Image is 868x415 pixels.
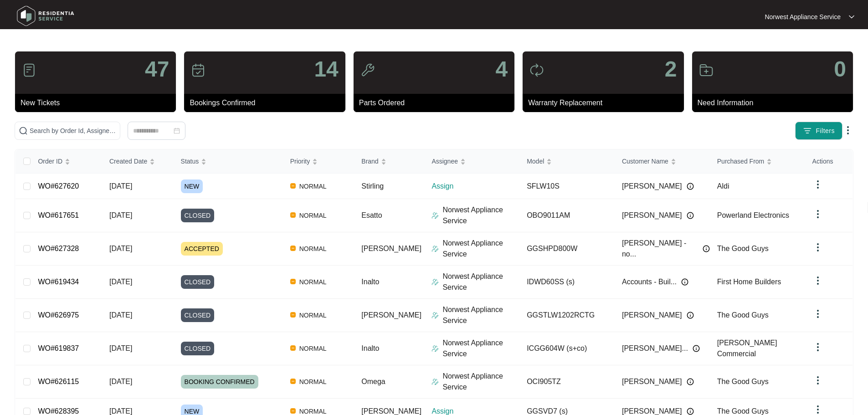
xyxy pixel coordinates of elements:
span: NEW [181,179,203,193]
span: Customer Name [622,156,668,166]
img: dropdown arrow [812,209,823,220]
p: Norwest Appliance Service [442,338,519,359]
img: Vercel Logo [290,279,296,284]
p: New Tickets [21,97,176,108]
img: Vercel Logo [290,212,296,218]
img: dropdown arrow [849,15,854,19]
img: dropdown arrow [812,404,823,415]
span: NORMAL [296,210,330,221]
img: Info icon [687,408,694,415]
p: Norwest Appliance Service [442,304,519,326]
span: CLOSED [181,209,215,222]
span: NORMAL [296,181,330,192]
img: icon [22,63,36,77]
span: NORMAL [296,277,330,287]
p: 14 [314,58,338,80]
span: Status [181,156,199,166]
img: dropdown arrow [812,308,823,319]
a: WO#628395 [38,407,79,415]
p: Warranty Replacement [528,97,683,108]
span: Accounts - Buil... [622,277,677,287]
img: Vercel Logo [290,379,296,384]
span: [DATE] [109,245,132,252]
td: GGSTLW1202RCTG [519,299,615,332]
p: 0 [834,58,846,80]
span: Assignee [431,156,458,166]
span: [DATE] [109,211,132,219]
img: Info icon [687,212,694,219]
span: [PERSON_NAME] [361,407,421,415]
img: Assigner Icon [431,212,439,219]
p: 2 [665,58,677,80]
img: Info icon [703,245,710,252]
span: [DATE] [109,407,132,415]
img: filter icon [803,126,812,135]
span: CLOSED [181,342,215,355]
a: WO#626115 [38,378,79,385]
span: The Good Guys [717,378,769,385]
span: [DATE] [109,278,132,286]
a: WO#619837 [38,344,79,352]
span: Purchased From [717,156,764,166]
p: Norwest Appliance Service [765,12,841,21]
img: icon [699,63,714,77]
img: search-icon [19,126,28,135]
span: Esatto [361,211,382,219]
a: WO#627328 [38,245,79,252]
img: dropdown arrow [812,342,823,353]
th: Model [519,149,615,174]
span: Inalto [361,344,379,352]
button: filter iconFilters [795,122,842,140]
img: Assigner Icon [431,278,439,286]
img: Vercel Logo [290,183,296,189]
p: Norwest Appliance Service [442,271,519,293]
p: Bookings Confirmed [190,97,345,108]
span: First Home Builders [717,278,781,286]
img: icon [529,63,544,77]
td: SFLW10S [519,174,615,199]
span: Filters [816,126,835,136]
th: Brand [354,149,424,174]
span: Aldi [717,182,729,190]
span: Stirling [361,182,384,190]
img: dropdown arrow [812,242,823,253]
span: [PERSON_NAME] - no... [622,238,698,260]
td: ICGG604W (s+co) [519,332,615,365]
th: Status [174,149,283,174]
span: CLOSED [181,275,215,289]
img: Vercel Logo [290,408,296,414]
img: dropdown arrow [812,375,823,386]
span: Powerland Electronics [717,211,789,219]
span: CLOSED [181,308,215,322]
span: The Good Guys [717,311,769,319]
th: Created Date [102,149,174,174]
span: Created Date [109,156,147,166]
span: The Good Guys [717,407,769,415]
span: Order ID [38,156,62,166]
span: [PERSON_NAME] [361,245,421,252]
p: 47 [145,58,169,80]
img: dropdown arrow [842,125,853,136]
span: NORMAL [296,376,330,387]
p: Norwest Appliance Service [442,205,519,226]
td: OCI905TZ [519,365,615,399]
span: NORMAL [296,310,330,321]
span: ACCEPTED [181,242,223,256]
img: Assigner Icon [431,245,439,252]
a: WO#627620 [38,182,79,190]
th: Customer Name [615,149,710,174]
th: Actions [805,149,853,174]
span: Model [527,156,544,166]
img: Vercel Logo [290,312,296,318]
img: dropdown arrow [812,275,823,286]
span: BOOKING CONFIRMED [181,375,258,389]
span: [PERSON_NAME] [622,210,682,221]
th: Order ID [31,149,102,174]
img: Assigner Icon [431,312,439,319]
img: Info icon [687,378,694,385]
p: 4 [495,58,508,80]
input: Search by Order Id, Assignee Name, Customer Name, Brand and Model [30,126,116,136]
span: [PERSON_NAME]... [622,343,688,354]
td: IDWD60SS (s) [519,266,615,299]
span: Brand [361,156,378,166]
